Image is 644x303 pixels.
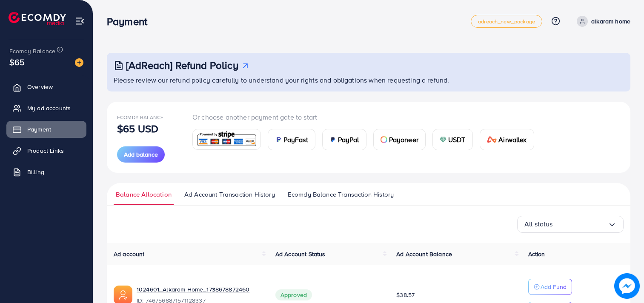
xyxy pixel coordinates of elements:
[27,146,64,155] span: Product Links
[275,250,326,258] span: Ad Account Status
[528,250,545,258] span: Action
[329,136,336,143] img: card
[126,59,238,71] h3: [AdReach] Refund Policy
[471,15,542,28] a: adreach_new_package
[117,123,158,134] p: $65 USD
[107,15,154,28] h3: Payment
[75,58,83,67] img: image
[448,134,466,145] span: USDT
[9,47,55,55] span: Ecomdy Balance
[27,104,71,112] span: My ad accounts
[573,16,630,27] a: alkaram home
[192,112,541,122] p: Or choose another payment gate to start
[288,190,394,199] span: Ecomdy Balance Transaction History
[322,129,366,150] a: cardPayPal
[283,134,308,145] span: PayFast
[487,136,497,143] img: card
[6,78,86,95] a: Overview
[524,217,553,231] span: All status
[541,282,567,292] p: Add Fund
[432,129,473,150] a: cardUSDT
[114,250,145,258] span: Ad account
[275,289,312,300] span: Approved
[528,279,572,295] button: Add Fund
[116,190,172,199] span: Balance Allocation
[6,142,86,159] a: Product Links
[192,129,261,150] a: card
[591,16,630,26] p: alkaram home
[75,16,85,26] img: menu
[9,12,66,25] img: logo
[381,136,387,143] img: card
[338,134,359,145] span: PayPal
[117,146,165,163] button: Add balance
[440,136,447,143] img: card
[117,114,163,121] span: Ecomdy Balance
[27,83,53,91] span: Overview
[9,56,25,68] span: $65
[124,150,158,159] span: Add balance
[478,19,535,24] span: adreach_new_package
[184,190,275,199] span: Ad Account Transaction History
[498,134,527,145] span: Airwallex
[27,125,51,134] span: Payment
[396,291,415,299] span: $38.57
[553,217,608,231] input: Search for option
[6,100,86,117] a: My ad accounts
[268,129,315,150] a: cardPayFast
[275,136,282,143] img: card
[114,75,625,85] p: Please review our refund policy carefully to understand your rights and obligations when requesti...
[6,163,86,180] a: Billing
[6,121,86,138] a: Payment
[517,216,624,233] div: Search for option
[27,168,44,176] span: Billing
[389,134,418,145] span: Payoneer
[195,130,258,149] img: card
[373,129,426,150] a: cardPayoneer
[480,129,534,150] a: cardAirwallex
[396,250,452,258] span: Ad Account Balance
[137,285,262,294] a: 1024601_Alkaram Home_1738678872460
[614,273,640,299] img: image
